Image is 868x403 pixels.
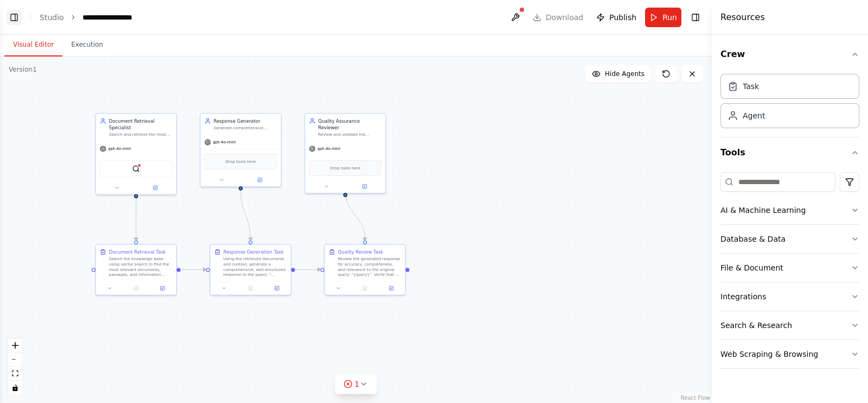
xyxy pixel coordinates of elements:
[62,34,112,56] button: Execution
[342,190,368,241] g: Edge from 89377768-9773-4499-a68a-9ac40fb25c7c to 957e160e-014e-461e-97cf-7bc4bddcf3d2
[720,291,766,302] div: Integrations
[645,8,681,27] button: Run
[318,118,382,131] div: Quality Assurance Reviewer
[681,395,710,401] a: React Flow attribution
[109,118,173,131] div: Document Retrieval Specialist
[720,282,859,311] button: Integrations
[324,244,406,295] div: Quality Review TaskReview the generated response for accuracy, completeness, and relevance to the...
[720,70,859,137] div: Crew
[109,256,173,278] div: Search the knowledge base using vector search to find the most relevant documents, passages, and ...
[151,284,174,292] button: Open in side panel
[8,338,22,395] div: React Flow controls
[40,13,64,22] a: Studio
[237,284,264,292] button: No output available
[688,10,703,25] button: Hide right sidebar
[238,190,254,241] g: Edge from d0ceda9d-0c0e-4902-9ee1-388b177c00a6 to f255589e-00e3-4f7d-9038-05b541aa8782
[8,338,22,352] button: zoom in
[200,113,282,187] div: Response GeneratorGenerate comprehensive, accurate, and well-structured responses to {query} usin...
[226,158,256,165] span: Drop tools here
[720,320,792,331] div: Search & Research
[351,284,379,292] button: No output available
[8,352,22,367] button: zoom out
[355,379,360,389] span: 1
[241,176,278,184] button: Open in side panel
[720,196,859,224] button: AI & Machine Learning
[338,256,401,278] div: Review the generated response for accuracy, completeness, and relevance to the original query: "{...
[743,81,759,92] div: Task
[122,284,150,292] button: No output available
[213,140,235,145] span: gpt-4o-mini
[720,349,818,360] div: Web Scraping & Browsing
[109,249,166,255] div: Document Retrieval Task
[338,249,384,255] div: Quality Review Task
[720,262,783,273] div: File & Document
[95,113,177,195] div: Document Retrieval SpecialistSearch and retrieve the most relevant documents and information from...
[224,249,284,255] div: Response Generation Task
[266,284,288,292] button: Open in side panel
[224,256,287,278] div: Using the retrieved documents and context, generate a comprehensive, well-structured response to ...
[109,132,173,137] div: Search and retrieve the most relevant documents and information from the knowledge base for any g...
[585,65,651,83] button: Hide Agents
[605,70,644,78] span: Hide Agents
[346,182,383,190] button: Open in side panel
[330,165,361,171] span: Drop tools here
[181,266,206,273] g: Edge from 8b65d981-a2e9-48fc-8ad6-2cb896a41d87 to f255589e-00e3-4f7d-9038-05b541aa8782
[95,244,177,295] div: Document Retrieval TaskSearch the knowledge base using vector search to find the most relevant do...
[380,284,403,292] button: Open in side panel
[8,381,22,395] button: toggle interactivity
[133,191,139,240] g: Edge from 8e383fbf-6fdf-416b-a59d-d0fc2c020020 to 8b65d981-a2e9-48fc-8ad6-2cb896a41d87
[335,374,377,394] button: 1
[317,146,340,152] span: gpt-4o-mini
[304,113,386,193] div: Quality Assurance ReviewerReview and validate the generated response for {query}, ensuring accura...
[720,340,859,368] button: Web Scraping & Browsing
[214,125,277,131] div: Generate comprehensive, accurate, and well-structured responses to {query} using the retrieved do...
[720,234,786,244] div: Database & Data
[108,146,131,152] span: gpt-4o-mini
[9,65,37,74] div: Version 1
[720,254,859,282] button: File & Document
[4,34,62,56] button: Visual Editor
[132,165,140,172] img: QdrantVectorSearchTool
[743,110,765,121] div: Agent
[720,11,765,24] h4: Resources
[720,168,859,377] div: Tools
[720,205,806,216] div: AI & Machine Learning
[137,184,174,191] button: Open in side panel
[7,10,22,25] button: Show left sidebar
[318,132,382,137] div: Review and validate the generated response for {query}, ensuring accuracy, completeness, relevanc...
[295,266,321,273] g: Edge from f255589e-00e3-4f7d-9038-05b541aa8782 to 957e160e-014e-461e-97cf-7bc4bddcf3d2
[720,137,859,168] button: Tools
[720,39,859,70] button: Crew
[214,118,277,124] div: Response Generator
[8,367,22,381] button: fit view
[720,225,859,253] button: Database & Data
[720,311,859,339] button: Search & Research
[209,244,291,295] div: Response Generation TaskUsing the retrieved documents and context, generate a comprehensive, well...
[40,12,152,23] nav: breadcrumb
[662,12,677,23] span: Run
[609,12,636,23] span: Publish
[592,8,641,27] button: Publish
